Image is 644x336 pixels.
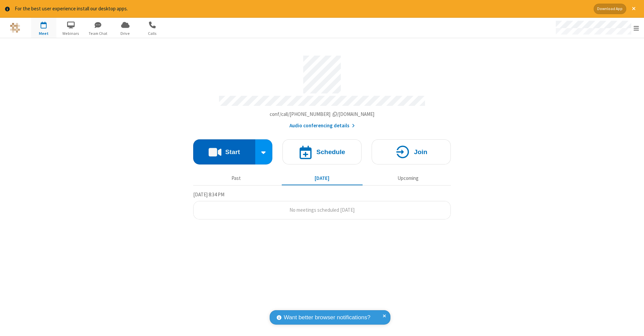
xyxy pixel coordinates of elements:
section: Account details [193,51,451,129]
div: For the best user experience install our desktop apps. [15,5,589,13]
button: Audio conferencing details [289,122,355,130]
h4: Schedule [316,149,345,155]
button: Join [372,139,451,164]
span: Copy my meeting room link [270,111,375,117]
span: Drive [113,30,138,37]
button: [DATE] [282,172,363,185]
span: Webinars [58,30,84,37]
h4: Start [225,149,240,155]
span: Want better browser notifications? [284,313,370,322]
section: Today's Meetings [193,191,451,219]
button: Logo [2,18,28,38]
button: Upcoming [368,172,448,185]
div: Open menu [549,18,644,38]
div: Start conference options [255,139,273,164]
button: Start [193,139,255,164]
img: QA Selenium DO NOT DELETE OR CHANGE [10,23,20,33]
span: Meet [31,30,56,37]
span: [DATE] 8:34 PM [193,191,224,198]
span: Team Chat [86,30,111,37]
span: No meetings scheduled [DATE] [289,207,355,213]
button: Schedule [282,139,362,164]
button: Copy my meeting room linkCopy my meeting room link [270,111,375,118]
button: Download App [594,4,626,14]
span: Calls [140,30,165,37]
h4: Join [414,149,427,155]
button: Past [196,172,277,185]
button: Close alert [629,4,639,14]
